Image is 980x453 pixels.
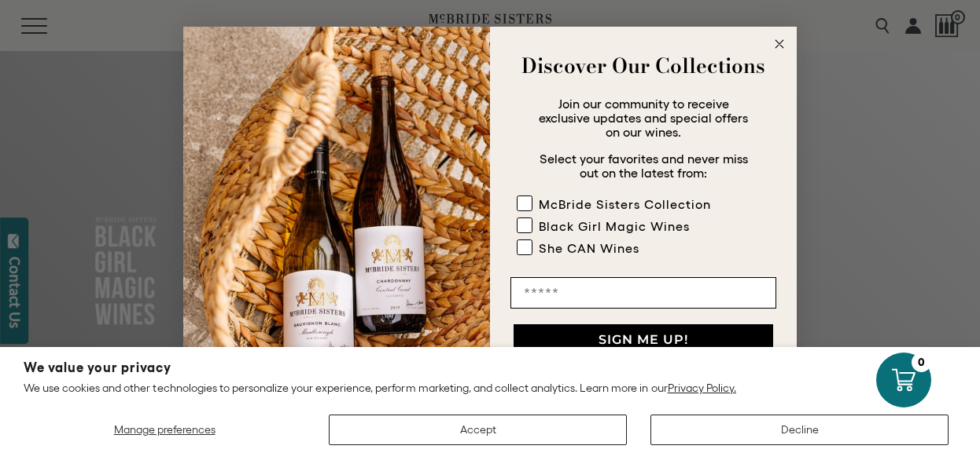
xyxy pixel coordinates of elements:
[539,97,748,139] span: Join our community to receive exclusive updates and special offers on our wines.
[329,415,627,445] button: Accept
[650,415,949,445] button: Decline
[539,219,690,233] div: Black Girl Magic Wines
[24,361,956,374] h2: We value your privacy
[539,241,639,255] div: She CAN Wines
[521,50,765,81] strong: Discover Our Collections
[510,277,776,309] input: Email
[668,382,736,394] a: Privacy Policy.
[912,353,931,372] div: 0
[539,197,711,211] div: McBride Sisters Collection
[514,324,773,356] button: SIGN ME UP!
[183,27,490,426] img: 42653730-7e35-4af7-a99d-12bf478283cf.jpeg
[540,152,748,180] span: Select your favorites and never miss out on the latest from:
[114,423,216,436] span: Manage preferences
[24,415,305,445] button: Manage preferences
[770,35,789,53] button: Close dialog
[24,381,956,395] p: We use cookies and other technologies to personalize your experience, perform marketing, and coll...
